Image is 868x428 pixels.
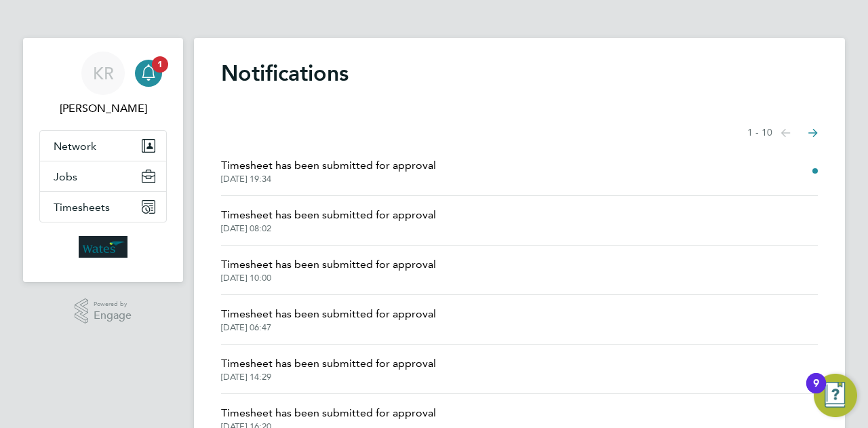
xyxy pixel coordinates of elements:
a: Powered byEngage [75,298,132,324]
button: Network [40,131,166,161]
span: 1 - 10 [747,126,772,140]
span: [DATE] 14:29 [221,372,436,383]
a: Go to home page [39,236,167,258]
h1: Notifications [221,60,818,87]
img: wates-logo-retina.png [79,236,127,258]
span: Kira Reeder [39,100,167,117]
span: Timesheet has been submitted for approval [221,157,436,174]
span: Timesheets [54,201,110,214]
span: Timesheet has been submitted for approval [221,207,436,223]
div: 9 [813,383,819,401]
span: Jobs [54,170,77,183]
button: Jobs [40,161,166,191]
span: 1 [152,56,168,73]
nav: Main navigation [23,38,183,282]
span: KR [93,64,114,82]
span: [DATE] 10:00 [221,273,436,284]
a: KR[PERSON_NAME] [39,52,167,117]
a: Timesheet has been submitted for approval[DATE] 10:00 [221,256,436,284]
span: Timesheet has been submitted for approval [221,256,436,273]
span: Timesheet has been submitted for approval [221,306,436,322]
span: Powered by [94,298,132,310]
a: Timesheet has been submitted for approval[DATE] 08:02 [221,207,436,234]
span: [DATE] 19:34 [221,174,436,184]
span: [DATE] 06:47 [221,322,436,333]
nav: Select page of notifications list [747,119,818,147]
a: 1 [135,52,162,95]
span: Timesheet has been submitted for approval [221,355,436,372]
a: Timesheet has been submitted for approval[DATE] 19:34 [221,157,436,184]
span: Engage [94,310,132,322]
span: Network [54,140,96,153]
span: Timesheet has been submitted for approval [221,405,436,421]
button: Open Resource Center, 9 new notifications [814,374,857,417]
button: Timesheets [40,192,166,222]
a: Timesheet has been submitted for approval[DATE] 14:29 [221,355,436,383]
span: [DATE] 08:02 [221,223,436,234]
a: Timesheet has been submitted for approval[DATE] 06:47 [221,306,436,333]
